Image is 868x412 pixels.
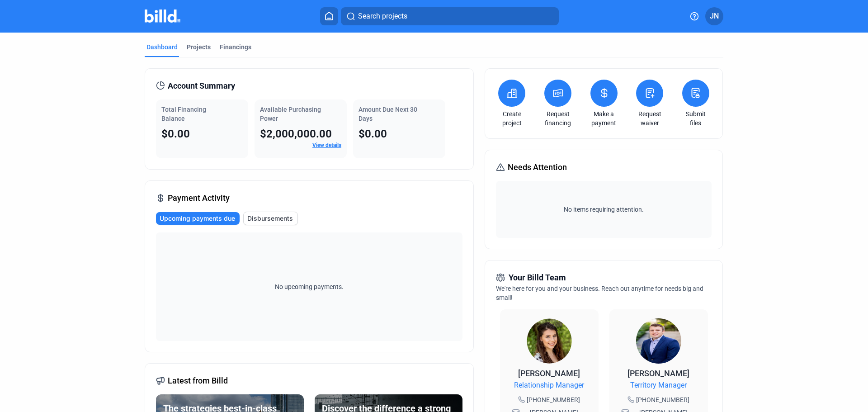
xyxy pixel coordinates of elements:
[220,43,251,52] div: Financings
[168,374,228,387] span: Latest from Billd
[168,80,235,92] span: Account Summary
[496,109,528,128] a: Create project
[168,192,230,204] span: Payment Activity
[500,205,708,214] span: No items requiring attention.
[269,282,349,291] span: No upcoming payments.
[588,109,620,128] a: Make a payment
[705,7,723,25] button: JN
[636,318,681,364] img: Territory Manager
[359,128,387,140] span: $0.00
[634,109,665,128] a: Request waiver
[514,380,584,391] span: Relationship Manager
[243,212,298,225] button: Disbursements
[636,395,689,404] span: [PHONE_NUMBER]
[508,161,567,174] span: Needs Attention
[312,142,341,148] a: View details
[359,106,417,122] span: Amount Due Next 30 Days
[156,212,240,225] button: Upcoming payments due
[146,43,178,52] div: Dashboard
[260,106,321,122] span: Available Purchasing Power
[341,7,559,25] button: Search projects
[542,109,574,128] a: Request financing
[627,369,689,378] span: [PERSON_NAME]
[630,380,687,391] span: Territory Manager
[161,128,190,140] span: $0.00
[160,214,235,223] span: Upcoming payments due
[145,9,180,23] img: Billd Company Logo
[680,109,712,128] a: Submit files
[161,106,206,122] span: Total Financing Balance
[527,318,572,364] img: Relationship Manager
[527,395,580,404] span: [PHONE_NUMBER]
[496,285,703,301] span: We're here for you and your business. Reach out anytime for needs big and small!
[247,214,293,223] span: Disbursements
[518,369,580,378] span: [PERSON_NAME]
[260,128,332,140] span: $2,000,000.00
[358,11,407,22] span: Search projects
[509,271,566,284] span: Your Billd Team
[710,11,719,22] span: JN
[187,43,211,52] div: Projects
